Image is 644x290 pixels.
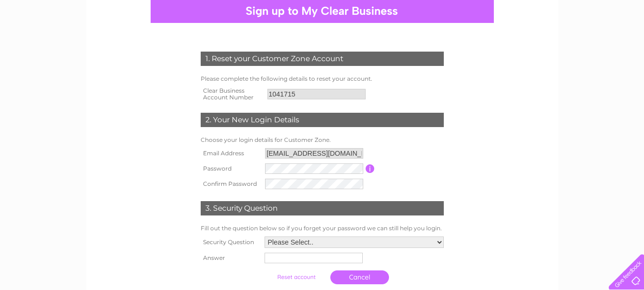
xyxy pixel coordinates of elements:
input: Submit [267,270,326,284]
img: logo.png [22,25,71,54]
td: Fill out the question below so if you forget your password we can still help you login. [198,223,446,234]
th: Confirm Password [198,176,263,192]
td: Choose your login details for Customer Zone. [198,134,446,146]
th: Security Question [198,234,262,250]
a: Cancel [330,270,389,284]
th: Answer [198,250,262,266]
div: 1. Reset your Customer Zone Account [201,52,444,66]
div: Clear Business is a trading name of Verastar Limited (registered in [GEOGRAPHIC_DATA] No. 3667643... [97,5,548,46]
a: Telecoms [561,41,590,48]
th: Password [198,161,263,176]
th: Clear Business Account Number [198,85,265,104]
input: Information [366,164,375,173]
td: Please complete the following details to reset your account. [198,73,446,85]
a: 0333 014 3131 [464,5,530,17]
th: Email Address [198,146,263,161]
div: 2. Your New Login Details [201,113,444,127]
a: Water [511,41,529,48]
div: 3. Security Question [201,201,444,215]
a: Energy [534,41,555,48]
a: Contact [615,41,638,48]
a: Blog [595,41,609,48]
